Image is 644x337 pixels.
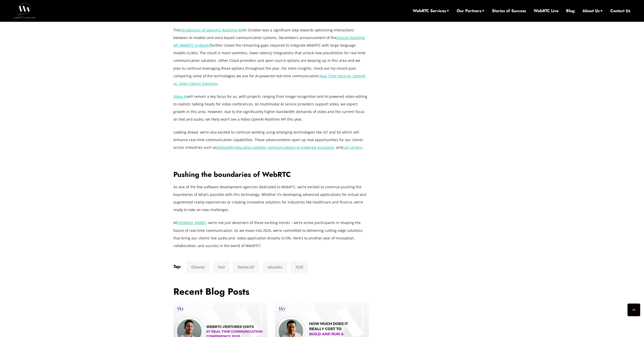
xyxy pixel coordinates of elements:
[263,261,287,273] a: webcodecs
[173,94,187,99] a: Video AI
[492,8,526,14] a: Stories of Success
[173,219,369,249] p: At , we’re not just observers of these exciting trends – we’re active participants in shaping the...
[173,286,369,297] h3: Recent Blog Posts
[14,3,35,18] img: WebRTC.ventures
[173,183,369,214] p: As one of the few software development agencies dedicated to WebRTC, we’re excited to continue pu...
[582,8,603,14] a: About Us
[173,93,369,123] p: will remain a key focus for us, with projects ranging from image recognition and AI-powered video...
[235,145,252,150] a: education
[173,264,180,269] h6: Tags
[217,145,234,150] a: telehealth
[173,73,365,86] a: Real Time Voice AI: OpenAI vs. Open Source Solutions
[413,8,449,14] a: WebRTC Services
[291,261,308,273] a: WHIP
[457,8,484,14] a: Our Partners
[253,145,295,150] a: satellite communications
[173,170,369,179] h2: Pushing the boundaries of WebRTC
[173,26,369,87] p: The in October was a significant step towards optimizing interactions between AI models and voice...
[173,128,369,151] p: Looking ahead, we’re also excited to continue working using emerging technologies like IoT and 5G...
[177,220,206,225] a: [DOMAIN_NAME]
[296,145,334,150] a: AI-powered assistants
[186,261,210,273] a: GStreamer
[534,8,558,14] a: WebRTC Live
[343,145,362,150] a: call centers
[610,8,630,14] a: Contact Us
[566,8,575,14] a: Blog
[180,28,243,32] a: introduction of OpenAI’s Realtime API
[213,261,229,273] a: MoQ
[233,261,259,273] a: Realtime API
